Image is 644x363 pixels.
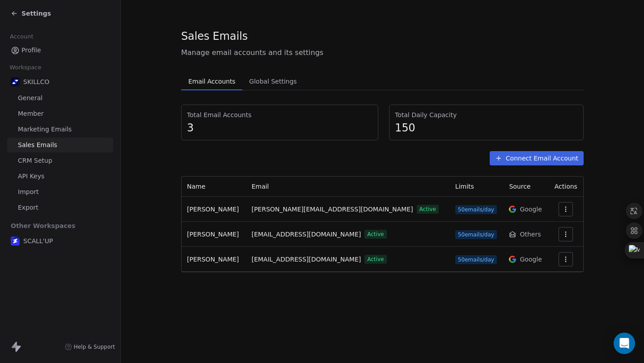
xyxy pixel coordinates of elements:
span: Source [509,183,530,190]
span: CRM Setup [18,156,52,165]
img: Skillco%20logo%20icon%20(2).png [11,77,20,86]
span: Email Accounts [185,75,239,88]
span: SCALL'UP [23,236,53,245]
span: Google [520,205,542,214]
span: Others [520,230,541,239]
span: Total Daily Capacity [395,110,578,119]
span: [PERSON_NAME] [187,256,239,263]
span: Sales Emails [181,30,248,43]
a: Member [7,106,113,121]
a: Sales Emails [7,138,113,152]
span: Workspace [6,61,45,74]
a: General [7,91,113,106]
span: [PERSON_NAME] [187,231,239,238]
span: 50 emails/day [455,255,497,264]
span: Global Settings [246,75,301,88]
span: [PERSON_NAME][EMAIL_ADDRESS][DOMAIN_NAME] [251,205,413,214]
span: 50 emails/day [455,205,497,214]
span: Help & Support [74,343,115,350]
span: 3 [187,121,373,135]
span: Sales Emails [18,140,57,150]
span: Active [364,230,386,239]
span: Active [417,205,439,214]
span: Google [520,255,542,264]
a: CRM Setup [7,153,113,168]
img: logo%20scall%20up%202%20(3).png [11,236,20,245]
span: [PERSON_NAME] [187,206,239,213]
a: Import [7,185,113,199]
span: Other Workspaces [7,219,79,233]
a: Profile [7,43,113,58]
span: Name [187,183,205,190]
span: SKILLCO [23,77,50,86]
span: Account [6,30,37,43]
span: Total Email Accounts [187,110,373,119]
a: Settings [11,9,51,18]
span: Manage email accounts and its settings [181,47,584,58]
span: API Keys [18,172,44,181]
span: Limits [455,183,474,190]
span: Member [18,109,44,118]
span: General [18,93,42,103]
span: [EMAIL_ADDRESS][DOMAIN_NAME] [251,230,361,239]
a: API Keys [7,169,113,184]
button: Connect Email Account [490,151,584,165]
span: 150 [395,121,578,135]
a: Marketing Emails [7,122,113,137]
span: [EMAIL_ADDRESS][DOMAIN_NAME] [251,255,361,264]
a: Help & Support [65,343,115,350]
span: Active [364,255,386,264]
span: Profile [21,46,41,55]
span: Email [251,183,269,190]
span: Actions [555,183,577,190]
span: Import [18,187,38,197]
div: Open Intercom Messenger [614,333,635,354]
span: Export [18,203,38,212]
span: Settings [21,9,51,18]
a: Export [7,200,113,215]
span: 50 emails/day [455,230,497,239]
span: Marketing Emails [18,125,72,134]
